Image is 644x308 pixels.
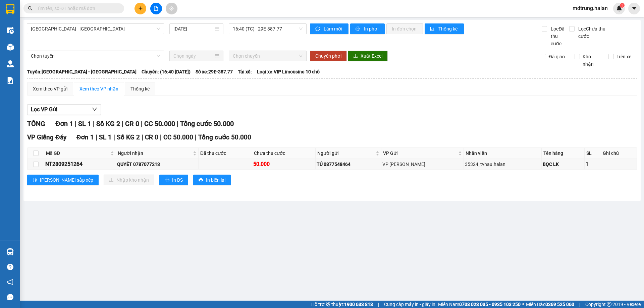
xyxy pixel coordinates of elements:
span: Lọc Chưa thu cước [576,25,610,40]
button: printerIn phơi [350,23,385,34]
span: copyright [607,302,611,307]
th: SL [585,148,601,159]
button: printerIn DS [159,175,188,185]
span: sort-ascending [33,178,37,183]
span: | [113,133,115,141]
span: CC 50.000 [163,133,193,141]
span: | [177,120,178,128]
span: download [353,54,358,59]
span: 16:40 (TC) - 29E-387.77 [233,24,303,34]
span: Trên xe [614,53,634,60]
span: Tổng cước 50.000 [198,133,251,141]
button: Lọc VP Gửi [27,104,101,115]
span: 1 [621,3,623,8]
span: VP Giếng Đáy [27,133,66,141]
span: bar-chart [430,26,436,32]
span: ⚪️ [522,303,524,306]
span: | [579,301,580,308]
span: Thống kê [438,25,459,33]
span: Cung cấp máy in - giấy in: [384,301,436,308]
span: | [142,133,143,141]
span: | [195,133,197,141]
button: downloadNhập kho nhận [104,175,154,185]
button: printerIn biên lai [193,175,231,185]
button: In đơn chọn [386,23,423,34]
span: Số KG 2 [117,133,140,141]
span: Hà Nội - Quảng Ninh [31,24,160,34]
span: Đơn 1 [76,133,94,141]
td: VP Nguyễn Trãi [381,159,464,170]
td: NT2809251264 [44,159,116,170]
div: Xem theo VP nhận [79,85,118,93]
strong: 1900 633 818 [344,302,373,307]
span: Làm mới [324,25,343,33]
span: | [122,120,123,128]
span: Đơn 1 [55,120,73,128]
span: SL 1 [78,120,91,128]
span: Chọn chuyến [233,51,303,61]
span: message [7,294,13,300]
img: warehouse-icon [7,60,14,67]
div: QUYẾT 0787077213 [117,161,197,168]
span: file-add [154,6,158,11]
div: Xem theo VP gửi [33,85,67,93]
span: Miền Bắc [526,301,574,308]
span: | [160,133,162,141]
span: caret-down [631,5,637,11]
span: CR 0 [145,133,158,141]
span: notification [7,279,13,285]
th: Nhân viên [464,148,542,159]
span: CC 50.000 [144,120,175,128]
span: Xuất Excel [361,52,382,60]
span: [PERSON_NAME] sắp xếp [40,176,93,184]
img: solution-icon [7,77,14,84]
span: Mã GD [46,149,109,157]
span: printer [165,178,169,183]
button: bar-chartThống kê [425,23,464,34]
span: VP Gửi [383,149,457,157]
div: 1 [586,160,600,168]
span: Lọc VP Gửi [31,105,57,114]
div: 50.000 [253,160,314,168]
button: plus [135,3,146,14]
button: caret-down [628,3,640,14]
span: Loại xe: VIP Limousine 10 chỗ [257,68,320,75]
button: downloadXuất Excel [348,51,388,61]
span: printer [199,178,203,183]
strong: 0369 525 060 [545,302,574,307]
span: Đã giao [546,53,568,60]
b: Tuyến: [GEOGRAPHIC_DATA] - [GEOGRAPHIC_DATA] [27,69,137,74]
input: Chọn ngày [173,52,213,60]
strong: 0708 023 035 - 0935 103 250 [459,302,521,307]
input: 28/09/2025 [173,25,213,33]
span: | [93,120,95,128]
button: sort-ascending[PERSON_NAME] sắp xếp [27,175,99,185]
span: search [28,6,33,11]
span: Người nhận [118,149,191,157]
img: icon-new-feature [616,5,622,11]
div: BỌC LK [543,161,583,168]
button: syncLàm mới [310,23,348,34]
span: TỔNG [27,120,45,128]
span: down [92,107,97,112]
span: Số xe: 29E-387.77 [196,68,233,75]
span: Lọc Đã thu cước [548,25,569,47]
button: aim [166,3,177,14]
span: Chuyến: (16:40 [DATE]) [142,68,191,75]
span: Tài xế: [238,68,252,75]
div: NT2809251264 [45,160,115,168]
span: Số KG 2 [96,120,120,128]
span: Kho nhận [580,53,603,68]
input: Tìm tên, số ĐT hoặc mã đơn [37,5,116,12]
div: TÚ 0877548464 [317,161,380,168]
span: mdtrung.halan [567,4,613,12]
span: Miền Nam [438,301,521,308]
img: logo-vxr [6,4,14,14]
th: Đã thu cước [199,148,252,159]
img: warehouse-icon [7,44,14,51]
span: CR 0 [125,120,139,128]
th: Chưa thu cước [252,148,316,159]
span: Chọn tuyến [31,51,160,61]
button: file-add [150,3,162,14]
span: SL 1 [99,133,112,141]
